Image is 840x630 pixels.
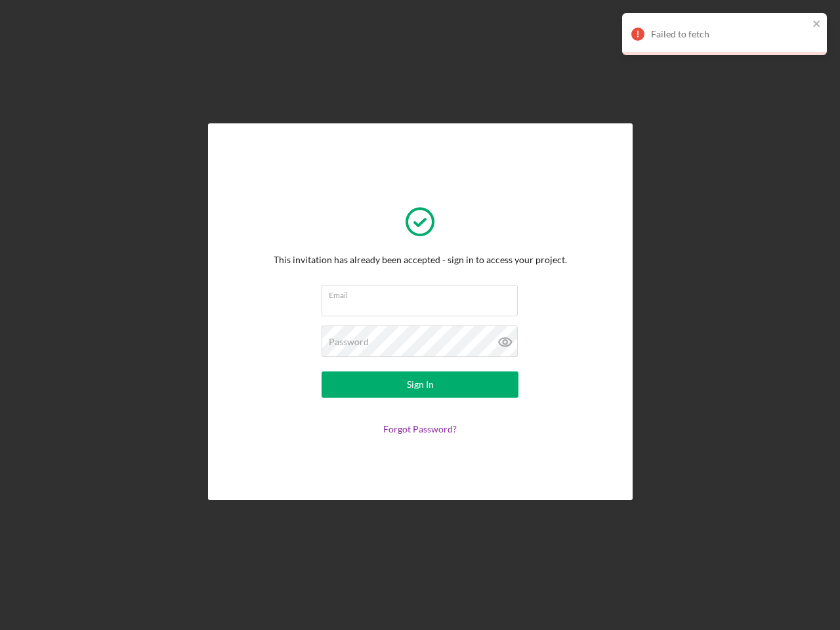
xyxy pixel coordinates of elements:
[407,371,434,398] div: Sign In
[329,337,369,347] label: Password
[322,371,518,398] button: Sign In
[651,29,808,39] div: Failed to fetch
[812,18,822,31] button: close
[329,285,518,300] label: Email
[274,255,567,265] div: This invitation has already been accepted - sign in to access your project.
[383,423,457,434] a: Forgot Password?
